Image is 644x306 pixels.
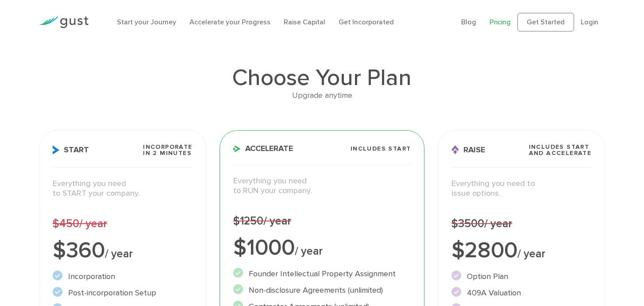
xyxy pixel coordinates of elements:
li: Post-incorporation Setup [53,287,193,299]
p: Everything you need to RUN your company. [233,176,411,196]
li: Founder Intellectual Property Assignment [233,268,411,280]
li: Incorporation [53,271,193,283]
li: Non-disclosure Agreements (unlimited) [233,284,411,296]
h1: Choose Your Plan [39,66,605,89]
span: / year [105,247,133,260]
span: / year [484,217,512,230]
a: Accelerate your Progress [189,18,270,26]
div: $2800 [451,240,591,262]
div: $1000 [233,237,411,259]
img: Accelerate Icon [233,145,241,152]
span: $3500 [451,217,512,230]
a: Login [581,18,598,26]
p: Everything you need to issue options. [451,179,591,199]
span: Includes START and ACCELERATE [529,144,592,156]
span: / year [263,214,291,228]
li: Option Plan [451,271,591,283]
img: Start Icon X2 [53,145,59,155]
span: / year [79,217,107,230]
li: 409A Valuation [451,287,591,299]
span: Start [53,145,89,155]
span: Accelerate [233,145,293,153]
a: Get Incorporated [339,18,394,26]
span: Includes START [351,146,411,152]
span: $450 [53,217,107,230]
a: Raise Capital [284,18,325,26]
a: Get Started [517,13,574,31]
span: $1250 [233,214,291,228]
div: Upgrade anytime [39,89,605,102]
p: Everything you need to START your company. [53,179,193,199]
div: $360 [53,240,193,262]
img: Gust Logo [39,16,89,28]
a: Start your Journey [117,18,176,26]
img: Raise Icon [451,145,459,155]
span: Raise [451,145,485,155]
span: / year [517,247,545,260]
a: Pricing [490,18,511,26]
span: Incorporate in 2 Minutes [143,144,192,156]
a: Blog [461,18,476,26]
span: / year [295,244,323,258]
